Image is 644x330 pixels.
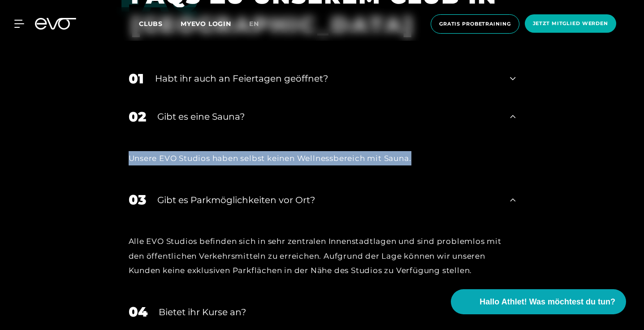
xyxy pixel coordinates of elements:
[129,69,144,89] div: 01
[480,296,615,308] span: Hallo Athlet! Was möchtest du tun?
[129,302,147,322] div: 04
[439,20,511,28] span: Gratis Probetraining
[129,234,516,278] div: Alle EVO Studios befinden sich in sehr zentralen Innenstadtlagen und sind problemlos mit den öffe...
[159,305,499,319] div: Bietet ihr Kurse an?
[533,20,608,27] span: Jetzt Mitglied werden
[181,20,231,28] a: MYEVO LOGIN
[139,20,163,28] span: Clubs
[157,110,499,123] div: Gibt es eine Sauna?
[428,14,522,34] a: Gratis Probetraining
[129,151,516,165] div: Unsere EVO Studios haben selbst keinen Wellnessbereich mit Sauna.
[155,72,499,85] div: Habt ihr auch an Feiertagen geöffnet?
[249,19,270,29] a: en
[129,190,146,210] div: 03
[139,19,181,28] a: Clubs
[451,289,626,314] button: Hallo Athlet! Was möchtest du tun?
[249,20,259,28] span: en
[522,14,619,34] a: Jetzt Mitglied werden
[157,193,499,207] div: Gibt es Parkmöglichkeiten vor Ort?
[129,107,146,127] div: 02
